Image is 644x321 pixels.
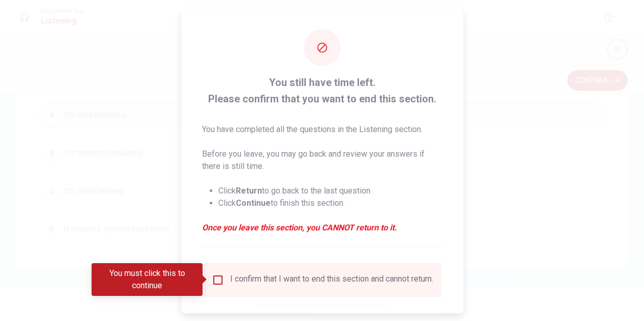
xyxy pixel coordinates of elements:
li: Click to finish this section. [218,197,442,209]
strong: Return [235,185,261,195]
div: You must click this to continue [92,263,203,296]
p: You have completed all the questions in the Listening section. [202,123,442,135]
div: I confirm that I want to end this section and cannot return. [230,273,433,286]
em: Once you leave this section, you CANNOT return to it. [202,221,442,233]
strong: Continue [235,198,270,207]
span: You must click this to continue [211,273,224,286]
span: You still have time left. Please confirm that you want to end this section. [202,74,442,106]
p: Before you leave, you may go back and review your answers if there is still time. [202,147,442,172]
li: Click to go back to the last question [218,184,442,197]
